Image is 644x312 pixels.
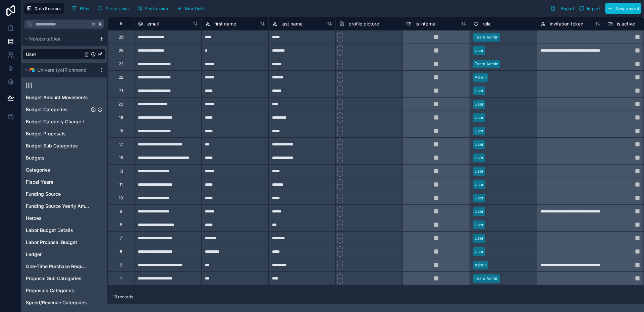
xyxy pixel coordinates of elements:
button: Filter [69,3,93,13]
span: Permissions [105,6,129,11]
button: Permissions [95,3,132,13]
div: Admin [475,74,487,80]
div: Team Admin [475,275,498,282]
div: 13 [119,169,123,174]
div: 19 [119,115,123,120]
div: User [475,235,484,241]
span: email [147,20,159,27]
span: K [98,22,103,26]
button: Export [548,3,577,14]
button: New field [174,3,206,13]
span: role [483,20,491,27]
div: User [475,208,484,214]
span: last name [281,20,303,27]
button: Import [577,3,602,14]
div: User [475,101,484,107]
div: User [475,115,484,121]
div: User [475,195,484,201]
div: 23 [119,61,123,67]
div: User [475,249,484,255]
div: 18 [119,128,123,134]
div: User [475,222,484,228]
div: 15 [119,155,123,161]
div: 10 [119,195,123,201]
button: Find column [135,3,172,13]
a: Permissions [95,3,135,13]
span: New record [615,6,639,11]
div: 9 [120,209,122,214]
span: New field [185,6,204,11]
button: Data Sources [24,3,64,14]
div: 11 [119,182,123,187]
div: 8 [120,222,122,228]
div: User [475,182,484,188]
div: 17 [119,142,123,147]
span: profile picture [348,20,379,27]
span: 19 records [113,294,133,300]
div: User [475,48,484,54]
span: Find column [145,6,169,11]
div: Admin [475,262,487,268]
div: User [475,128,484,134]
div: 1 [120,276,122,281]
div: Team Admin [475,61,498,67]
span: first name [214,20,236,27]
div: 29 [119,35,123,40]
span: Import [587,6,600,11]
div: User [475,168,484,174]
div: 7 [120,236,122,241]
div: User [475,141,484,147]
div: # [113,21,129,26]
div: 6 [120,249,122,254]
a: New record [602,3,641,14]
span: is internal [416,20,436,27]
span: is active [617,20,635,27]
div: 28 [119,48,123,53]
span: Data Sources [35,6,62,11]
div: 22 [119,75,123,80]
button: New record [605,3,641,14]
span: Filter [80,6,90,11]
div: 20 [118,102,123,107]
div: User [475,88,484,94]
div: User [475,155,484,161]
div: Team Admin [475,34,498,40]
div: 2 [120,262,122,268]
div: 21 [119,88,123,93]
span: invitation token [550,20,583,27]
span: Export [561,6,574,11]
